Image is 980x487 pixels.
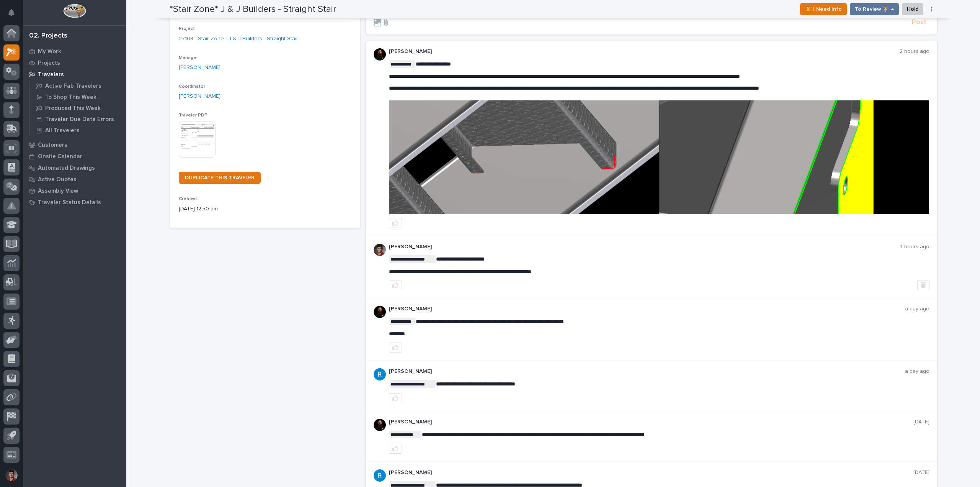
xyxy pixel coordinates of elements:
button: Post [909,18,929,27]
img: zmKUmRVDQjmBLfnAs97p [374,48,386,61]
button: users-avatar [3,467,20,483]
h2: *Stair Zone* J & J Builders - Straight Stair [170,4,336,15]
img: ROij9lOReuV7WqYxWfnW [374,244,386,256]
a: Customers [23,139,126,151]
a: Produced This Week [29,103,126,113]
a: Onsite Calendar [23,151,126,162]
p: [DATE] [913,419,929,425]
img: ACg8ocJzREKTsG2KK4bFBgITIeWKBuirZsrmGEaft0VLTV-nABbOCg=s96-c [374,368,386,380]
a: Traveler Status Details [23,197,126,208]
a: Travelers [23,69,126,80]
button: like this post [389,444,402,454]
p: [PERSON_NAME] [389,419,913,425]
p: My Work [38,48,61,55]
a: My Work [23,46,126,57]
span: DUPLICATE THIS TRAVELER [185,175,255,180]
a: [PERSON_NAME] [179,92,220,100]
p: Customers [38,142,67,149]
a: [PERSON_NAME] [179,64,220,72]
p: Traveler Due Date Errors [45,116,114,123]
button: To Review 👨‍🏭 → [850,3,899,15]
p: Travelers [38,71,64,78]
button: Hold [902,3,923,15]
img: zmKUmRVDQjmBLfnAs97p [374,419,386,431]
p: [DATE] 12:50 pm [179,205,351,213]
p: All Travelers [45,127,80,134]
img: Workspace Logo [63,4,86,18]
p: 2 hours ago [900,48,929,55]
span: Coordinator [179,84,205,89]
span: Manager [179,56,198,60]
p: [PERSON_NAME] [389,244,899,250]
img: zmKUmRVDQjmBLfnAs97p [374,306,386,318]
p: a day ago [905,306,929,312]
a: 27108 - Stair Zone - J & J Builders - Straight Stair [179,35,298,43]
p: [PERSON_NAME] [389,306,905,312]
a: Assembly View [23,185,126,197]
p: Produced This Week [45,105,101,112]
a: Projects [23,57,126,69]
p: 4 hours ago [899,244,929,250]
button: ⏳ I Need Info [800,3,847,15]
p: Automated Drawings [38,165,95,172]
span: To Review 👨‍🏭 → [855,5,894,14]
a: Traveler Due Date Errors [29,114,126,125]
p: Traveler Status Details [38,199,101,206]
span: Created [179,197,197,201]
img: ACg8ocJzREKTsG2KK4bFBgITIeWKBuirZsrmGEaft0VLTV-nABbOCg=s96-c [374,469,386,482]
p: [PERSON_NAME] [389,368,905,375]
p: To Shop This Week [45,94,96,101]
p: Projects [38,60,60,67]
p: Active Fab Travelers [45,83,101,90]
p: [DATE] [913,469,929,476]
button: like this post [389,280,402,290]
a: To Shop This Week [29,92,126,102]
p: Onsite Calendar [38,153,82,160]
p: Active Quotes [38,176,77,183]
span: Post [912,18,926,27]
span: Hold [907,5,918,14]
a: Active Quotes [23,174,126,185]
a: All Travelers [29,125,126,136]
button: like this post [389,218,402,228]
span: ⏳ I Need Info [805,5,842,14]
a: Automated Drawings [23,162,126,174]
p: a day ago [905,368,929,375]
button: like this post [389,393,402,403]
a: Active Fab Travelers [29,80,126,91]
div: Notifications [10,9,20,21]
a: DUPLICATE THIS TRAVELER [179,172,261,184]
p: Assembly View [38,188,78,195]
div: 02. Projects [29,32,67,40]
span: Project [179,26,195,31]
button: like this post [389,343,402,353]
p: [PERSON_NAME] [389,48,900,55]
p: [PERSON_NAME] [389,469,913,476]
button: Notifications [3,5,20,21]
button: Delete post [917,280,929,290]
span: Traveler PDF [179,113,207,118]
